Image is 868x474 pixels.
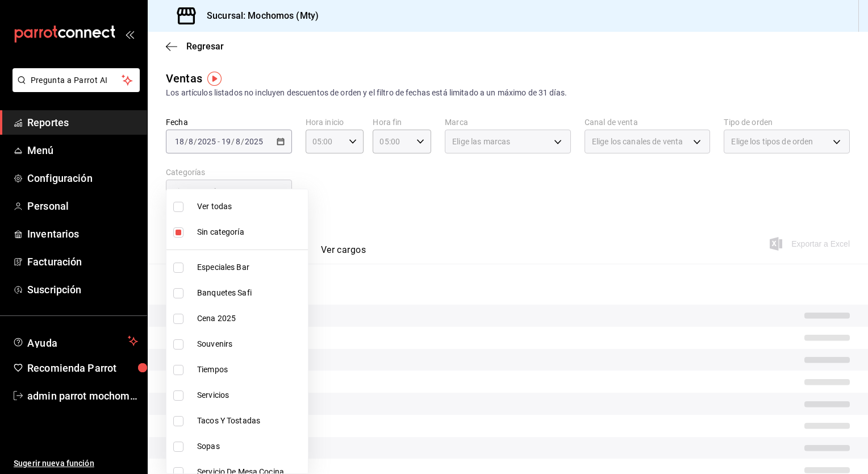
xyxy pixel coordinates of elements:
span: Servicios [197,389,303,401]
span: Tiempos [197,364,303,376]
span: Banquetes Safi [197,287,303,299]
span: Especiales Bar [197,261,303,273]
span: Tacos Y Tostadas [197,415,303,427]
span: Sin categoría [197,226,303,238]
span: Souvenirs [197,338,303,350]
span: Cena 2025 [197,313,303,325]
span: Sopas [197,440,303,452]
img: Tooltip marker [207,72,222,86]
span: Ver todas [197,201,303,213]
